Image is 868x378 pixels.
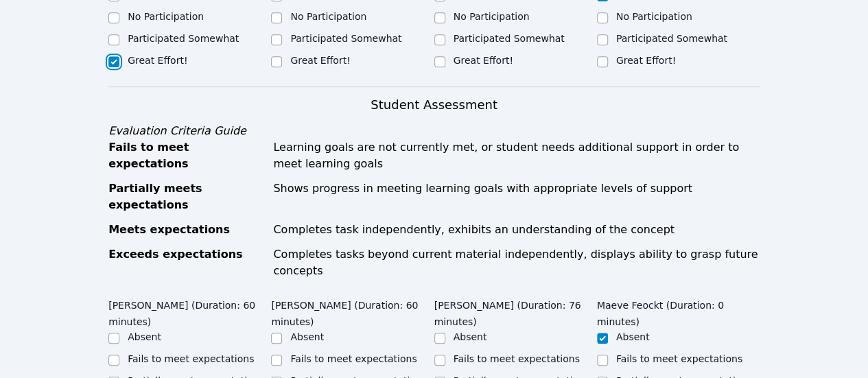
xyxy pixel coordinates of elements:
[108,222,265,238] div: Meets expectations
[271,293,434,330] legend: [PERSON_NAME] (Duration: 60 minutes)
[616,55,676,66] label: Great Effort!
[273,139,760,172] div: Learning goals are not currently met, or student needs additional support in order to meet learni...
[108,123,760,139] div: Evaluation Criteria Guide
[108,246,265,279] div: Exceeds expectations
[290,331,324,342] label: Absent
[128,331,161,342] label: Absent
[273,180,760,213] div: Shows progress in meeting learning goals with appropriate levels of support
[108,180,265,213] div: Partially meets expectations
[454,55,513,66] label: Great Effort!
[454,331,487,342] label: Absent
[616,331,650,342] label: Absent
[290,33,401,44] label: Participated Somewhat
[128,55,187,66] label: Great Effort!
[273,222,760,238] div: Completes task independently, exhibits an understanding of the concept
[108,139,265,172] div: Fails to meet expectations
[128,11,204,22] label: No Participation
[616,11,692,22] label: No Participation
[616,353,742,364] label: Fails to meet expectations
[616,33,727,44] label: Participated Somewhat
[128,33,239,44] label: Participated Somewhat
[454,33,565,44] label: Participated Somewhat
[290,55,350,66] label: Great Effort!
[290,11,366,22] label: No Participation
[434,293,597,330] legend: [PERSON_NAME] (Duration: 76 minutes)
[108,95,760,115] h3: Student Assessment
[128,353,254,364] label: Fails to meet expectations
[597,293,760,330] legend: Maeve Feockt (Duration: 0 minutes)
[108,293,271,330] legend: [PERSON_NAME] (Duration: 60 minutes)
[454,353,580,364] label: Fails to meet expectations
[273,246,760,279] div: Completes tasks beyond current material independently, displays ability to grasp future concepts
[454,11,530,22] label: No Participation
[290,353,417,364] label: Fails to meet expectations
